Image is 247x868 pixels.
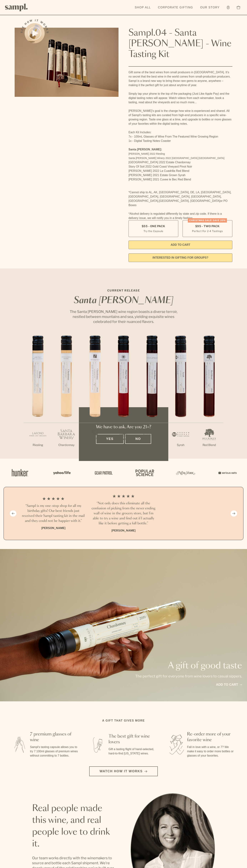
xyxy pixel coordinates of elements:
p: The perfect gift for everyone from wine lovers to casual sippers. [135,674,242,679]
a: interested in gifting for groups? [128,253,232,262]
a: Shop All [133,4,153,11]
h3: “Sampl is my one-stop shop for all my birthday gifts! Our best friends just received their Sampl ... [21,503,86,523]
p: Riesling [24,443,52,447]
p: Chardonnay [52,443,81,447]
a: Corporate Gifting [156,4,195,11]
b: [PERSON_NAME] [41,526,65,530]
a: Add to cart [216,682,242,687]
li: 7 / 7 [195,336,223,459]
p: Chardonnay [81,443,109,447]
img: Sampl.04 - Santa Barbara - Wine Tasting Kit [15,28,119,97]
span: $95 - Two Pack [195,224,220,228]
small: Perfect For 2-4 Tastings [192,229,223,233]
li: 6 / 7 [166,336,195,459]
a: Our Story [198,4,221,11]
li: 1 / 4 [21,494,86,533]
button: Previous slide [10,510,16,517]
div: Christmas SALE! Save 20% [188,218,227,223]
h3: “Not only does this eliminate all the confusion of picking from the never ending wall of wine in ... [91,501,156,526]
img: Sampl logo [5,4,28,11]
li: 5 / 7 [138,336,166,459]
li: 1 / 7 [24,336,52,459]
li: 4 / 7 [109,336,138,459]
p: Red Blend [195,443,223,447]
p: Syrah [166,443,195,447]
b: [PERSON_NAME] [111,529,136,532]
button: Next slide [231,510,237,517]
p: Pinot Noir [109,443,138,447]
p: A gift of good taste [135,662,242,670]
p: Red Blend [138,443,166,447]
span: $55 - One Pack [142,224,165,228]
li: 2 / 4 [91,494,156,533]
li: 2 / 7 [52,336,81,459]
li: 3 / 7 [81,336,109,459]
button: See how it works [25,23,45,43]
button: Add to Cart [128,241,232,249]
small: Try the Capsule [143,229,163,233]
